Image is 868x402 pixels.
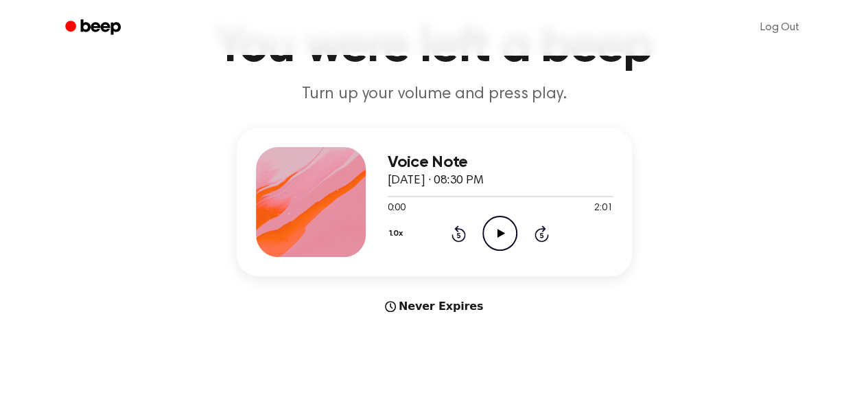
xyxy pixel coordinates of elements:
[594,201,612,216] span: 2:01
[747,11,813,44] a: Log Out
[388,153,613,172] h3: Voice Note
[388,201,406,216] span: 0:00
[388,175,484,187] span: [DATE] · 08:30 PM
[388,222,408,245] button: 1.0x
[237,298,632,315] div: Never Expires
[171,83,698,106] p: Turn up your volume and press play.
[56,14,133,41] a: Beep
